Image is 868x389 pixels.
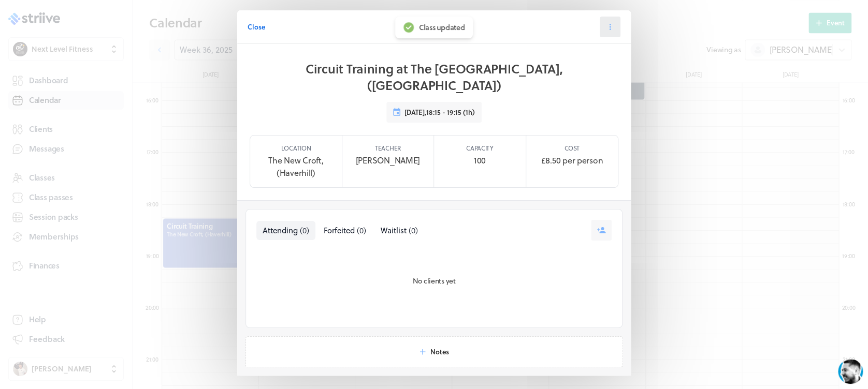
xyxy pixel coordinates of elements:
[565,144,580,152] p: Cost
[541,154,603,167] p: £8.50 per person
[330,261,538,307] div: No clients yet
[409,225,418,236] span: ( 0 )
[256,221,424,240] nav: Tabs
[245,336,623,367] button: Notes
[248,17,265,37] button: Close
[374,221,424,240] button: Waitlist(0)
[324,225,355,236] span: Forfeited
[31,7,50,26] img: US
[157,309,180,338] button: />GIF
[281,144,311,152] p: Location
[466,144,494,152] p: Capacity
[430,347,449,356] span: Notes
[165,321,173,326] tspan: GIF
[256,221,315,240] button: Attending(0)
[258,154,334,179] p: The New Croft, (Haverhill)
[57,19,148,26] div: Typically replies in a few minutes
[356,154,420,167] p: [PERSON_NAME]
[838,359,863,384] iframe: gist-messenger-bubble-iframe
[419,23,465,32] div: Class updated
[357,225,366,236] span: ( 0 )
[263,225,298,236] span: Attending
[248,22,265,32] span: Close
[162,319,176,327] g: />
[254,61,614,94] h1: Circuit Training at The [GEOGRAPHIC_DATA], ([GEOGRAPHIC_DATA])
[386,102,482,123] button: [DATE],18:15 - 19:15 (1h)
[474,154,486,167] p: 100
[375,144,401,152] p: Teacher
[381,225,407,236] span: Waitlist
[300,225,309,236] span: ( 0 )
[317,221,372,240] button: Forfeited(0)
[31,6,194,27] div: US[PERSON_NAME]Typically replies in a few minutes
[57,6,148,18] div: [PERSON_NAME]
